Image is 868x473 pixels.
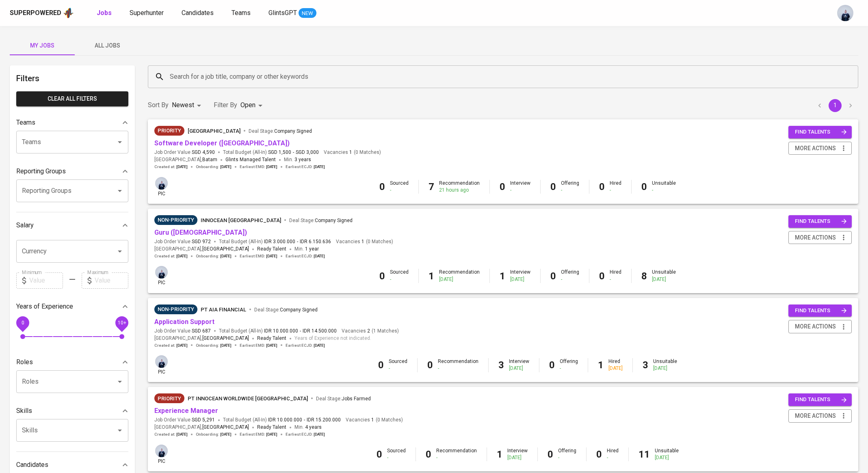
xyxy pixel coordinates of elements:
span: Non-Priority [154,305,197,313]
a: Teams [232,8,252,18]
div: Recommendation [436,447,477,461]
p: Reporting Groups [16,166,66,176]
h6: Filters [16,72,128,85]
div: Superpowered [10,9,61,18]
div: Sourced [387,447,406,461]
p: Newest [172,100,194,110]
span: [DATE] [220,164,232,170]
span: Min. [284,157,311,162]
span: Ready Talent [257,246,286,252]
span: Superhunter [130,9,164,17]
span: Job Order Value [154,238,211,245]
div: [DATE] [608,365,623,372]
b: 7 [429,181,434,192]
button: more actions [788,142,852,155]
button: find talents [788,215,852,228]
div: Reporting Groups [16,163,128,179]
span: Earliest ECJD : [286,343,325,348]
span: PT Innocean Worldwide [GEOGRAPHIC_DATA] [188,395,308,402]
p: Skills [16,406,32,416]
b: 0 [379,181,385,192]
div: Skills [16,403,128,419]
span: - [300,328,301,335]
span: [GEOGRAPHIC_DATA] [202,335,249,343]
div: Years of Experience [16,298,128,315]
a: Software Developer ([GEOGRAPHIC_DATA]) [154,139,290,147]
span: [GEOGRAPHIC_DATA] [202,423,249,432]
span: 1 [370,417,374,423]
img: annisa@glints.com [155,355,168,368]
div: Offering [561,180,579,194]
span: Teams [232,9,251,17]
span: NEW [299,9,316,17]
div: Interview [507,447,528,461]
button: Open [114,246,126,257]
div: [DATE] [652,276,676,283]
span: Candidates [182,9,214,17]
span: GlintsGPT [268,9,297,17]
span: Glints Managed Talent [225,157,276,162]
div: Salary [16,217,128,233]
div: Unsuitable [652,269,676,283]
span: [GEOGRAPHIC_DATA] , [154,245,249,253]
span: Created at : [154,432,188,437]
div: - [561,276,579,283]
div: Teams [16,114,128,131]
button: Open [114,185,126,197]
div: Hired [610,180,621,194]
div: Hired [610,269,621,283]
div: New Job received from Demand Team [154,126,184,136]
span: Earliest ECJD : [286,253,325,259]
span: Earliest EMD : [240,164,277,170]
span: Non-Priority [154,216,197,224]
p: Candidates [16,460,48,470]
b: 0 [550,181,556,192]
span: Years of Experience not indicated. [294,335,371,343]
div: - [558,454,576,461]
b: 11 [639,449,650,460]
span: Earliest ECJD : [286,164,325,170]
span: SGD 5,291 [192,417,215,423]
span: Earliest EMD : [240,253,277,259]
span: [GEOGRAPHIC_DATA] , [154,156,217,164]
span: find talents [795,217,847,226]
b: 0 [599,270,605,282]
nav: pagination navigation [812,99,858,112]
b: 0 [549,359,555,371]
span: Vacancies ( 0 Matches ) [324,149,381,156]
div: [DATE] [507,454,528,461]
span: Onboarding : [196,343,232,348]
span: 10+ [117,320,126,325]
span: [DATE] [266,343,277,348]
span: Onboarding : [196,432,232,437]
p: Sort By [148,100,169,110]
span: Priority [154,395,184,403]
span: IDR 15.200.000 [307,417,341,423]
span: IDR 10.000.000 [264,328,298,335]
div: Roles [16,354,128,370]
span: find talents [795,306,847,315]
span: more actions [795,411,836,421]
div: Offering [558,447,576,461]
span: Vacancies ( 0 Matches ) [346,417,403,423]
span: [DATE] [314,253,325,259]
span: PT AIA FINANCIAL [201,307,246,313]
div: Unsuitable [655,447,679,461]
b: 0 [426,449,431,460]
span: [DATE] [176,164,188,170]
a: Application Support [154,318,214,326]
span: Ready Talent [257,335,286,341]
div: - [652,187,676,194]
span: Job Order Value [154,328,211,335]
span: Open [240,101,255,109]
span: find talents [795,395,847,404]
img: app logo [63,7,74,19]
button: find talents [788,393,852,406]
a: Superpoweredapp logo [10,7,74,19]
b: 1 [497,449,502,460]
span: [DATE] [314,432,325,437]
b: 0 [379,270,385,282]
span: Min. [294,246,319,252]
div: Sufficient Talents in Pipeline [154,215,197,225]
div: Offering [560,358,578,372]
